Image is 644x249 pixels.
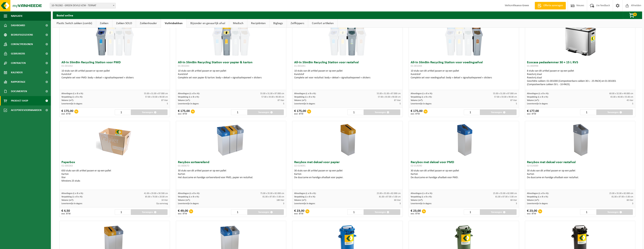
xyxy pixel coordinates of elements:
[156,202,168,205] span: Op aanvraag
[527,164,538,167] span: 02-014089
[411,176,517,179] div: De duurzame en handige afvalbak voor PMD.
[61,173,168,176] div: Karton
[61,96,83,98] span: Verpakking (L x B x H):
[112,19,136,28] a: Zakken SOLO
[379,196,401,198] span: 81.00 x 87.00 x 5.00 cm
[294,61,401,68] h3: All-In SlimBin Recycling Station voor restafval
[50,3,116,8] span: 10-761582 - GREEN DEVILS VZW - TERNAT
[178,213,188,215] span: excl. BTW
[294,96,315,98] span: Verpakking (L x B x H):
[294,202,315,205] span: Levertermijn in dagen:
[61,92,83,95] span: Afmetingen (L x B x H):
[527,169,633,179] div: 30 stuks van dit artikel passen er op een pallet
[261,96,284,98] span: 57.00 x 33.00 x 90.00 cm
[294,109,306,115] div: € 175,00
[96,21,134,59] img: 01-001042
[178,113,190,115] span: excl. BTW
[609,192,633,195] span: 25.00 x 35.00 x 82.000 cm
[178,169,284,179] div: 30 stuks van dit artikel passen er op een pallet
[494,96,517,98] span: 57.00 x 33.00 x 90.00 cm
[178,61,284,68] h3: All-In SlimBin Recycling Station voor papier & karton
[294,73,401,76] div: Kunststof
[145,196,168,198] span: 85.00 x 70.00 x 20.00 cm
[115,109,131,115] input: 1
[131,109,168,115] button: Toevoegen
[493,192,517,195] span: 25.00 x 35.00 x 82.000 cm
[11,40,33,49] span: Contactpersonen
[294,209,304,215] div: € 23,00
[294,213,304,215] span: excl. BTW
[53,19,96,28] a: Plastic Switch zakken (combi)
[294,76,401,79] div: Complete set voor restafval: body + deksel + signalisatiepaneel + stickers
[276,199,284,201] span: 180 liter
[400,103,401,105] span: 5
[287,19,308,28] a: Zelfkippers
[561,21,599,59] img: 01-000998
[633,13,637,16] span: 0
[178,73,284,76] div: Kunststof
[61,73,168,76] div: Kunststof
[411,196,432,198] span: Verpakking (L x B x H):
[632,103,633,105] span: 5
[178,199,190,201] span: Volume (m³):
[178,161,284,168] h3: Recybox sorteereiland
[516,202,517,205] span: 3
[61,76,168,79] div: Complete set voor PMD: body + deksel + signalisatiepaneel + stickers
[411,161,517,168] h3: Recybox met deksel voor PMD
[495,196,517,198] span: 81.00 x 87.00 x 5.00 cm
[96,19,112,28] a: Zakken
[377,92,401,95] span: 55.00 x 31.00 x 87.000 cm
[260,192,284,195] span: 75.00 x 35.00 x 82.000 cm
[394,99,401,102] span: 87 liter
[294,192,316,195] span: Afmetingen (L x B x H):
[510,199,517,201] span: 60 liter
[411,73,517,76] div: Kunststof
[11,11,23,21] span: Navigatie
[61,164,73,167] span: 01-000263
[480,209,517,215] button: Toevoegen
[347,109,363,115] input: 1
[11,77,25,87] span: Rapportage
[596,209,633,215] button: Toevoegen
[364,209,400,215] button: Toevoegen
[527,96,548,98] span: Verpakking (L x B x H):
[178,176,284,179] div: Het duurzame en handige sorteereiland voor PMD, papier en restafval.
[294,176,401,179] div: De duurzame en handige afvalbak voor papier.
[178,164,189,167] span: 01-000670
[178,192,200,195] span: Afmetingen (L x B x H):
[61,202,82,205] span: Levertermijn in dagen:
[516,103,517,105] span: 5
[411,202,432,205] span: Levertermijn in dagen:
[294,113,306,115] span: excl. BTW
[96,121,134,159] img: 01-000263
[212,21,250,59] img: 01-001043
[445,21,483,59] img: 01-001044
[294,99,306,102] span: Volume (m³):
[278,99,284,102] span: 87 liter
[527,65,538,67] span: 01-000998
[11,21,25,30] span: Dashboard
[527,202,548,205] span: Levertermijn in dagen:
[61,199,74,201] span: Volume (m³):
[411,99,423,102] span: Volume (m³):
[131,209,168,215] button: Toevoegen
[178,65,189,67] span: 01-001043
[627,199,633,201] span: 60 liter
[580,109,596,115] input: 1
[270,19,287,28] a: Bigbags
[411,164,422,167] span: 02-014090
[178,173,284,176] div: Karton
[61,61,168,68] h3: All-In SlimBin Recycling Station voor PMD
[535,2,566,9] a: Offerte aanvragen
[561,121,599,159] img: 02-014089
[231,209,247,215] input: 1
[377,192,401,195] span: 25.00 x 35.00 x 82.000 cm
[161,19,186,28] a: Vuilnisbakken
[411,92,433,95] span: Afmetingen (L x B x H):
[144,192,168,195] span: 41.00 x 29.00 x 30.500 cm
[178,99,190,102] span: Volume (m³):
[178,69,284,79] div: 10 stuks van dit artikel passen er op een pallet
[527,99,539,102] span: Volume (m³):
[542,4,564,8] span: Offerte aanvragen
[61,209,71,215] div: € 4,50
